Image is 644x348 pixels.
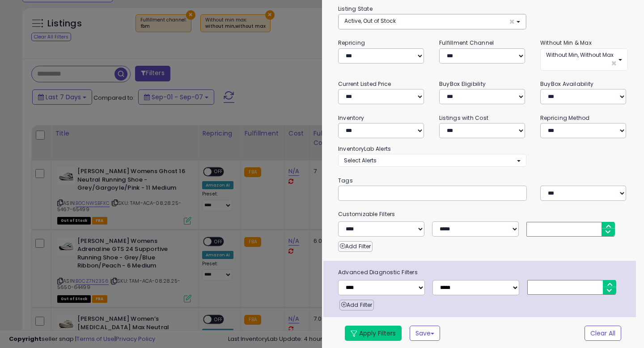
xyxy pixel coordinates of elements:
[338,241,373,252] button: Add Filter
[585,326,621,341] button: Clear All
[509,17,515,26] span: ×
[439,80,486,88] small: BuyBox Eligibility
[338,145,391,153] small: InventoryLab Alerts
[540,80,593,88] small: BuyBox Availability
[338,114,364,122] small: Inventory
[344,17,396,25] span: Active, Out of Stock
[331,267,636,277] span: Advanced Diagnostic Filters
[339,300,374,310] button: Add Filter
[331,209,635,219] small: Customizable Filters
[546,51,614,59] span: Without Min, Without Max
[540,48,628,71] button: Without Min, Without Max ×
[439,39,494,47] small: Fulfillment Channel
[345,326,402,341] button: Apply Filters
[410,326,440,341] button: Save
[338,80,391,88] small: Current Listed Price
[540,39,592,47] small: Without Min & Max
[338,5,373,13] small: Listing State
[339,14,526,29] button: Active, Out of Stock ×
[439,114,488,122] small: Listings with Cost
[331,176,635,186] small: Tags
[344,157,377,164] span: Select Alerts
[338,39,365,47] small: Repricing
[611,59,617,68] span: ×
[338,154,526,167] button: Select Alerts
[540,114,590,122] small: Repricing Method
